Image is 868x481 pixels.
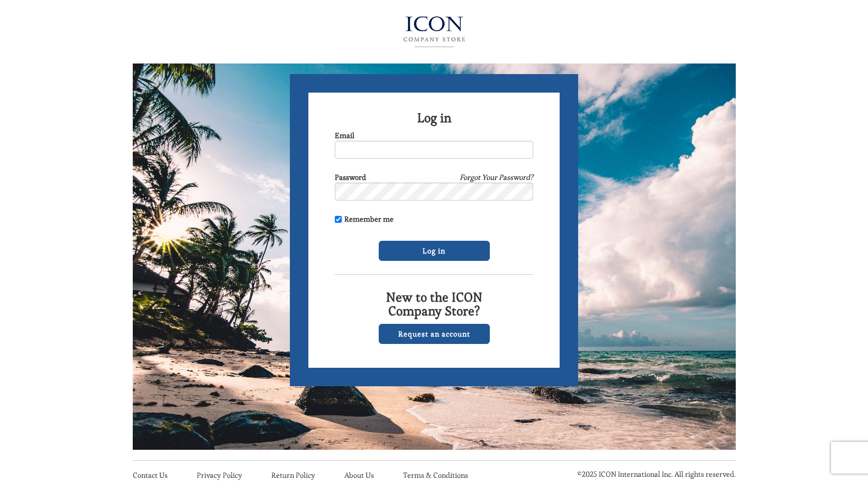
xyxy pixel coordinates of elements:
[335,291,533,319] h2: New to the ICON Company Store?
[271,470,315,480] a: Return Policy
[344,470,374,480] a: About Us
[335,172,366,183] label: Password
[379,241,490,261] input: Log in
[460,172,533,183] a: Forgot Your Password?
[379,324,490,344] a: Request an account
[335,111,533,125] h2: Log in
[197,470,242,480] a: Privacy Policy
[403,470,468,480] a: Terms & Conditions
[133,470,168,480] a: Contact Us
[335,130,354,141] label: Email
[335,216,342,223] input: Remember me
[335,214,394,224] label: Remember me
